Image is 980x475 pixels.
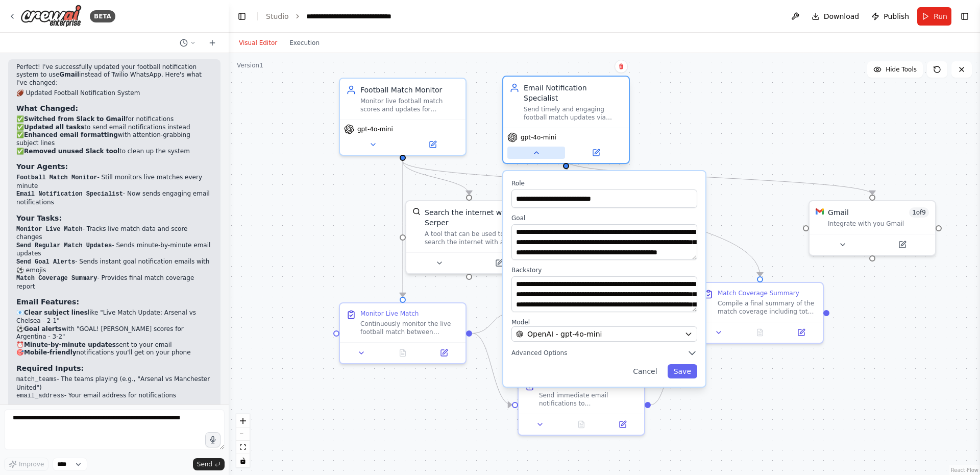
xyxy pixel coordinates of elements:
li: - Provides final match coverage report [16,274,212,291]
div: Gmail [828,207,849,218]
button: Execution [283,37,326,49]
span: Number of enabled actions [909,207,929,218]
g: Edge from 66093e90-4d78-46fb-bf21-50934bb1d7d4 to 6f3c15f9-9af9-4b83-9d81-9c0d4b7a3d3c [651,308,691,410]
span: Run [934,11,947,21]
button: zoom in [236,414,250,427]
button: Improve [4,458,48,471]
button: Visual Editor [233,37,283,49]
div: Football Match MonitorMonitor live football match scores and updates for {match_teams} every minu... [339,78,467,156]
button: Open in side panel [873,239,931,251]
li: ✅ to send email notifications instead [16,124,212,132]
nav: breadcrumb [266,11,410,21]
li: ✅ to clean up the system [16,148,212,156]
div: SerperDevToolSearch the internet with SerperA tool that can be used to search the internet with a... [405,200,533,274]
li: 🎯 notifications you'll get on your phone [16,349,212,357]
img: SerperDevTool [412,207,421,216]
button: Open in side panel [404,138,461,151]
span: Send [197,460,212,468]
button: Hide left sidebar [235,9,249,23]
p: Perfect! I've successfully updated your football notification system to use instead of Twilio Wha... [16,63,212,87]
div: BETA [90,10,115,22]
strong: Switched from Slack to Gmail [24,115,126,123]
code: Match Coverage Summary [16,275,97,282]
div: Monitor Live MatchContinuously monitor the live football match between {match_teams} every minute... [339,302,467,364]
div: Version 1 [237,61,263,69]
button: Switch to previous chat [176,37,200,49]
button: No output available [381,347,425,359]
code: email_address [16,392,64,399]
button: Open in side panel [426,347,461,359]
strong: Minute-by-minute updates [24,341,116,348]
g: Edge from 505a26b8-4859-42e8-91ee-e22e7e82bc1d to 6f3c15f9-9af9-4b83-9d81-9c0d4b7a3d3c [561,161,765,276]
span: Hide Tools [886,65,917,74]
div: Monitor Live Match [360,310,419,318]
div: Email Notification Specialist [524,83,623,103]
div: Compile a final summary of the match coverage including total notifications sent, goals reported,... [718,299,817,316]
strong: Your Tasks: [16,214,62,222]
g: Edge from 505a26b8-4859-42e8-91ee-e22e7e82bc1d to b7c232b5-522f-4c79-a199-c2218fd5e953 [561,161,877,195]
span: gpt-4o-mini [521,133,556,141]
div: Send immediate email notifications to {email_address} whenever a goal is scored in the match. The... [539,391,638,408]
div: Monitor live football match scores and updates for {match_teams} every minute, detecting score ch... [360,97,459,113]
button: Advanced Options [511,348,697,358]
strong: Mobile-friendly [24,349,77,356]
button: fit view [236,441,250,454]
div: Continuously monitor the live football match between {match_teams} every minute. Search for curre... [360,320,459,336]
strong: Email Features: [16,298,79,306]
li: - Still monitors live matches every minute [16,174,212,190]
code: Send Regular Match Updates [16,242,112,249]
g: Edge from f7e3114a-dacb-49fb-a4b2-45e1bc6f0a80 to e4b7e59f-8854-4a28-9e9d-a17d793da0d1 [398,161,408,297]
button: Open in side panel [783,326,819,339]
div: A tool that can be used to search the internet with a search_query. Supports different search typ... [425,230,526,246]
label: Model [511,318,697,326]
img: Logo [20,5,82,28]
button: Run [917,7,951,26]
div: Search the internet with Serper [425,207,526,228]
label: Backstory [511,266,697,274]
li: - The teams playing (e.g., "Arsenal vs Manchester United") [16,375,212,392]
h2: 🏈 Updated Football Notification System [16,89,212,98]
strong: What Changed: [16,104,78,112]
code: Monitor Live Match [16,226,83,233]
button: Click to speak your automation idea [205,432,220,447]
li: 📧 like "Live Match Update: Arsenal vs Chelsea - 2-1" [16,309,212,325]
button: Save [668,364,697,378]
label: Role [511,179,697,187]
strong: Gmail [59,71,79,78]
g: Edge from f7e3114a-dacb-49fb-a4b2-45e1bc6f0a80 to 1cc2bcfe-e0f9-43e2-847c-bbc05119d753 [398,161,474,195]
strong: Goal alerts [24,325,62,332]
button: Publish [867,7,913,26]
div: Integrate with you Gmail [828,220,929,228]
div: Match Coverage SummaryCompile a final summary of the match coverage including total notifications... [696,282,824,344]
li: ⚽ with "GOAL! [PERSON_NAME] scores for Argentina - 3-2" [16,325,212,341]
g: Edge from e4b7e59f-8854-4a28-9e9d-a17d793da0d1 to a6e52fda-f43c-4e58-bee6-2eeb77962045 [472,308,512,339]
li: ✅ for notifications [16,115,212,124]
code: Football Match Monitor [16,174,97,181]
code: Send Goal Alerts [16,258,75,266]
span: gpt-4o-mini [357,125,393,133]
button: Open in side panel [470,257,528,269]
button: Open in side panel [605,418,640,431]
button: Delete node [615,60,628,73]
li: ⏰ sent to your email [16,341,212,349]
div: Send timely and engaging football match updates via email to {email_address} including regular mi... [524,105,623,122]
button: Hide Tools [867,61,923,78]
button: Start a new chat [204,37,220,49]
img: Gmail [816,207,824,216]
li: - Now sends engaging email notifications [16,190,212,206]
div: GmailGmail1of9Integrate with you Gmail [808,200,936,256]
button: No output available [560,418,603,431]
button: Show right sidebar [958,9,972,23]
a: Studio [266,12,289,20]
div: Football Match Monitor [360,85,459,95]
strong: Enhanced email formatting [24,131,118,138]
span: Publish [884,11,909,21]
code: match_teams [16,376,57,383]
button: Send [193,458,225,470]
strong: Removed unused Slack tool [24,148,119,155]
strong: Required Inputs: [16,364,84,372]
code: Email Notification Specialist [16,191,123,198]
li: - Sends instant goal notification emails with ⚽ emojis [16,258,212,274]
span: Advanced Options [511,349,567,357]
span: Improve [19,460,44,468]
